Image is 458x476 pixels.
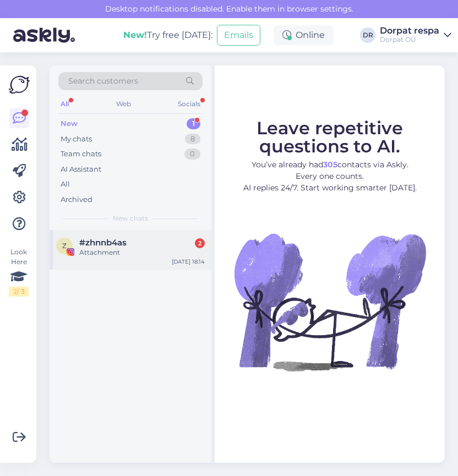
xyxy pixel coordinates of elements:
[225,159,435,194] p: You’ve already had contacts via Askly. Every one counts. AI replies 24/7. Start working smarter [...
[61,118,78,129] div: New
[195,238,205,248] div: 2
[380,26,451,44] a: Dorpat respaDorpat OÜ
[172,258,205,266] div: [DATE] 18:14
[79,238,127,248] span: #zhnnb4as
[323,160,337,169] b: 305
[9,287,29,297] div: 2 / 3
[9,74,30,95] img: Askly Logo
[79,248,205,258] div: Attachment
[68,75,138,87] span: Search customers
[61,164,101,175] div: AI Assistant
[61,194,92,205] div: Archived
[176,97,203,111] div: Socials
[274,25,334,45] div: Online
[217,25,260,46] button: Emails
[9,247,29,297] div: Look Here
[61,149,101,160] div: Team chats
[114,97,133,111] div: Web
[113,214,148,223] span: New chats
[360,28,375,43] div: DR
[61,134,92,145] div: My chats
[380,26,439,35] div: Dorpat respa
[257,117,403,157] span: Leave repetitive questions to AI.
[62,242,67,250] span: z
[184,149,200,160] div: 0
[61,179,70,190] div: All
[231,203,429,401] img: No Chat active
[185,134,200,145] div: 8
[58,97,71,111] div: All
[187,118,200,129] div: 1
[123,29,212,42] div: Try free [DATE]:
[123,30,147,40] b: New!
[380,35,439,44] div: Dorpat OÜ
